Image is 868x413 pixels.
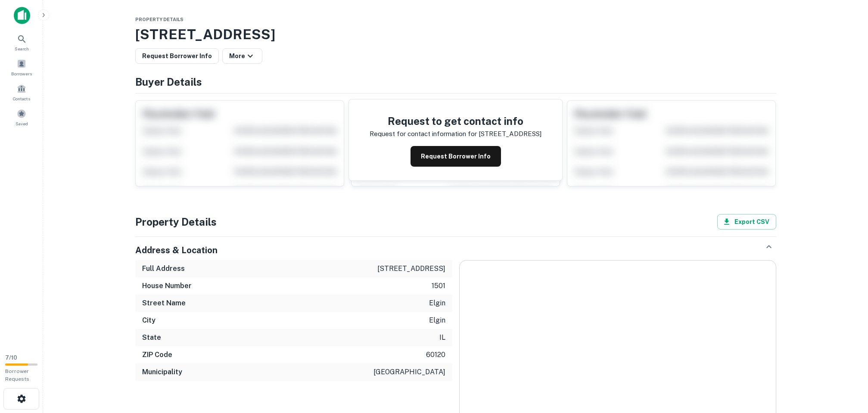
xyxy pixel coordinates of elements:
h6: ZIP Code [142,350,172,360]
p: [STREET_ADDRESS] [479,129,541,139]
h6: Full Address [142,264,185,274]
p: elgin [429,298,445,308]
p: il [439,332,445,343]
p: [STREET_ADDRESS] [377,264,445,274]
button: Export CSV [717,214,776,230]
h6: State [142,332,161,343]
h6: Municipality [142,367,182,377]
p: 60120 [426,350,445,360]
h6: City [142,315,156,326]
span: Borrowers [11,70,32,77]
p: Request for contact information for [370,129,477,139]
a: Borrowers [3,56,40,79]
p: [GEOGRAPHIC_DATA] [373,367,445,377]
button: Request Borrower Info [411,146,501,167]
span: Search [15,45,29,52]
h4: Property Details [135,214,217,230]
h6: House Number [142,281,192,291]
span: 7 / 10 [5,354,17,361]
span: Borrower Requests [5,368,29,382]
span: Saved [16,120,28,127]
a: Search [3,31,40,54]
span: Property Details [135,17,184,22]
img: capitalize-icon.png [14,7,30,24]
h6: Street Name [142,298,186,308]
a: Contacts [3,81,40,104]
button: Request Borrower Info [135,48,219,64]
span: Contacts [13,95,30,102]
a: Saved [3,106,40,129]
p: 1501 [432,281,445,291]
h4: Buyer Details [135,74,776,90]
button: More [222,48,262,64]
h3: [STREET_ADDRESS] [135,24,776,45]
p: elgin [429,315,445,326]
h4: Request to get contact info [370,113,541,129]
h5: Address & Location [135,244,218,257]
